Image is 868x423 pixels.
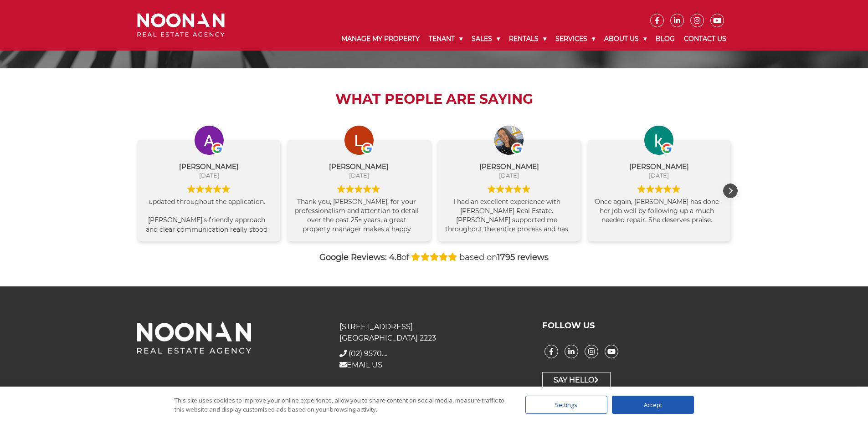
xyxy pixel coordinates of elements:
[445,162,574,171] div: [PERSON_NAME]
[600,27,651,51] a: About Us
[612,396,694,414] div: Accept
[661,143,673,154] img: Google
[551,27,600,51] a: Services
[339,321,528,344] p: [STREET_ADDRESS] [GEOGRAPHIC_DATA] 2223
[646,185,654,193] img: Google
[724,184,737,198] div: Next review
[496,185,504,193] img: Google
[522,185,530,193] img: Google
[595,197,724,234] div: Once again, [PERSON_NAME] has done her job well by following up a much needed repair. She deserve...
[213,185,221,193] img: Google
[144,197,273,234] div: We recently applied for a rental through [PERSON_NAME], and the process was seamless from start t...
[144,162,273,171] div: [PERSON_NAME]
[511,143,523,154] img: Google
[144,171,273,179] div: [DATE]
[542,321,731,331] h3: FOLLOW US
[222,185,230,193] img: Google
[294,171,423,179] div: [DATE]
[514,185,522,193] img: Google
[494,126,524,155] img: Kelly Parreira profile picture
[339,361,382,369] a: EMAIL US
[337,185,345,193] img: Google
[354,185,363,193] img: Google
[467,27,504,51] a: Sales
[637,185,646,193] img: Google
[672,185,680,193] img: Google
[346,185,354,193] img: Google
[644,126,673,155] img: kevin foo profile picture
[497,252,549,262] strong: 1795 reviews
[655,185,663,193] img: Google
[595,162,724,171] div: [PERSON_NAME]
[663,185,672,193] img: Google
[679,27,731,51] a: Contact Us
[505,185,513,193] img: Google
[349,349,387,358] a: Click to reveal phone number
[389,252,401,262] strong: 4.8
[445,197,574,234] div: I had an excellent experience with [PERSON_NAME] Real Estate. [PERSON_NAME] supported me througho...
[294,197,423,234] div: Thank you, [PERSON_NAME], for your professionalism and attention to detail over the past 25+ year...
[337,27,424,51] a: Manage My Property
[349,349,387,358] span: (02) 9570....
[542,372,611,388] a: Say Hello
[595,171,724,179] div: [DATE]
[459,252,549,262] span: based on
[504,27,551,51] a: Rentals
[205,185,213,193] img: Google
[196,185,204,193] img: Google
[211,143,223,154] img: Google
[130,91,738,107] h2: What People are Saying
[445,171,574,179] div: [DATE]
[363,185,371,193] img: Google
[187,185,195,193] img: Google
[424,27,467,51] a: Tenant
[175,396,507,414] div: This site uses cookies to improve your online experience, allow you to share content on social me...
[294,162,423,171] div: [PERSON_NAME]
[488,185,496,193] img: Google
[389,252,409,262] span: of
[344,126,374,155] img: Lindsay Rogers profile picture
[319,252,387,262] strong: Google Reviews:
[651,27,679,51] a: Blog
[361,143,373,154] img: Google
[195,126,224,155] img: Anwar Ahmad profile picture
[137,13,225,37] img: Noonan Real Estate Agency
[372,185,380,193] img: Google
[525,396,607,414] div: Settings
